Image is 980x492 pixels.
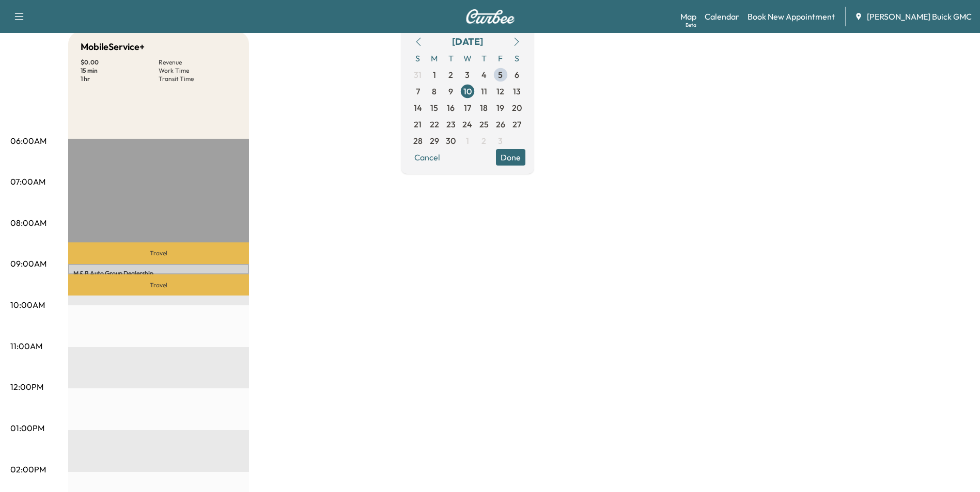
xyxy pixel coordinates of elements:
span: 4 [481,69,487,81]
span: 27 [512,118,521,130]
span: 16 [447,102,455,114]
span: 3 [465,69,470,81]
p: 15 min [81,67,159,75]
p: 11:00AM [10,340,42,352]
p: 07:00AM [10,175,45,188]
p: Transit Time [159,75,237,83]
span: 31 [414,69,422,81]
span: T [443,50,459,67]
span: 1 [433,69,436,81]
span: S [509,50,525,67]
span: 11 [481,85,487,97]
a: Book New Appointment [748,10,835,23]
span: T [476,50,492,67]
span: 10 [463,85,472,97]
span: 19 [496,102,504,114]
p: 02:00PM [10,463,46,475]
a: Calendar [705,10,739,23]
button: Cancel [410,149,445,166]
p: 08:00AM [10,217,46,229]
span: 20 [512,102,522,114]
span: 9 [448,85,453,97]
span: 7 [416,85,420,97]
p: 12:00PM [10,381,43,393]
span: 22 [430,118,439,130]
span: 2 [448,69,453,81]
span: 28 [413,135,423,147]
span: S [410,50,426,67]
span: 30 [446,135,456,147]
span: W [459,50,476,67]
p: 1 hr [81,75,159,83]
span: 23 [446,118,456,130]
span: 5 [498,69,503,81]
span: 25 [479,118,489,130]
span: 2 [481,135,486,147]
span: 8 [432,85,437,97]
p: Work Time [159,67,237,75]
span: 18 [480,102,488,114]
span: 12 [496,85,504,97]
p: $ 0.00 [81,58,159,67]
p: Travel [68,274,249,295]
p: 09:00AM [10,257,46,270]
span: 29 [430,135,439,147]
a: MapBeta [680,10,696,23]
p: Travel [68,242,249,264]
span: 15 [430,102,438,114]
span: 6 [515,69,519,81]
div: [DATE] [452,35,483,49]
span: 14 [414,102,422,114]
span: 13 [513,85,521,97]
span: M [426,50,443,67]
span: [PERSON_NAME] Buick GMC [867,10,972,23]
span: 21 [414,118,422,130]
div: Beta [686,21,696,29]
button: Done [496,149,525,166]
p: 01:00PM [10,422,44,434]
p: 06:00AM [10,135,46,147]
span: 3 [498,135,503,147]
span: 1 [466,135,469,147]
img: Curbee Logo [465,9,515,24]
p: Revenue [159,58,237,67]
span: 17 [464,102,471,114]
p: 10:00AM [10,299,45,311]
h5: MobileService+ [81,40,145,54]
span: 24 [462,118,472,130]
span: 26 [496,118,505,130]
span: F [492,50,509,67]
p: M & B Auto Group Dealership [73,269,244,277]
